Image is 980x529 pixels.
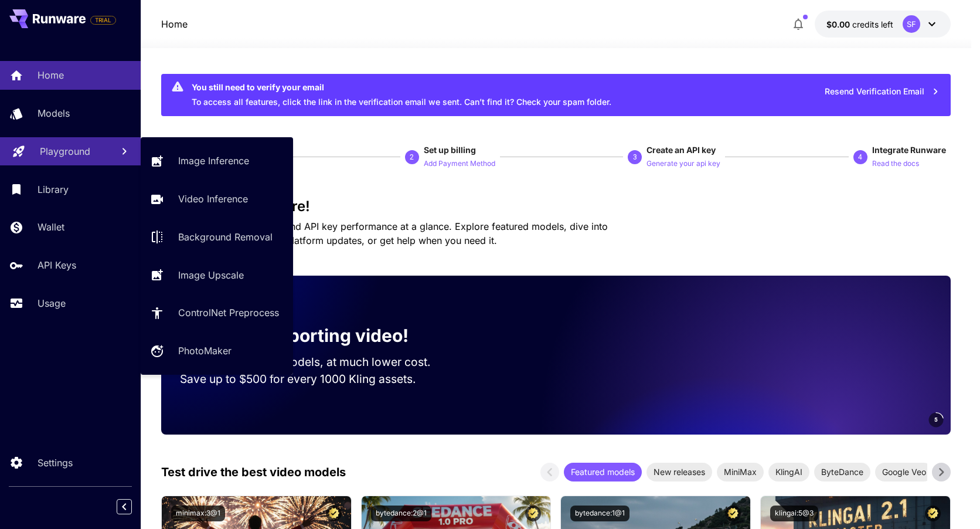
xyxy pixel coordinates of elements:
span: MiniMax [717,466,764,478]
span: credits left [852,19,893,29]
span: Check out your usage stats and API key performance at a glance. Explore featured models, dive int... [161,221,608,246]
p: 4 [858,152,862,162]
p: Test drive the best video models [161,463,346,481]
span: New releases [646,466,712,478]
span: Integrate Runware [872,145,946,155]
p: PhotoMaker [178,344,232,358]
p: Playground [40,144,90,158]
p: Wallet [38,220,64,234]
a: Video Inference [141,185,293,213]
h3: Welcome to Runware! [161,198,950,215]
span: KlingAI [768,466,809,478]
button: $0.00 [815,11,951,38]
p: Home [38,68,64,82]
nav: breadcrumb [161,17,188,31]
span: $0.00 [826,19,852,29]
p: Now supporting video! [213,323,409,349]
span: Create an API key [646,145,716,155]
a: Image Upscale [141,260,293,289]
span: ByteDance [814,466,870,478]
p: Home [161,17,188,31]
a: Background Removal [141,223,293,252]
p: Models [38,106,70,120]
p: Settings [38,456,73,470]
p: Background Removal [178,230,273,244]
button: Certified Model – Vetted for best performance and includes a commercial license. [725,506,741,521]
p: Read the docs [872,158,919,169]
button: Collapse sidebar [117,499,132,514]
p: Save up to $500 for every 1000 Kling assets. [180,371,453,388]
span: Featured models [564,466,642,478]
button: Certified Model – Vetted for best performance and includes a commercial license. [925,506,941,521]
p: Add Payment Method [424,158,495,169]
span: Google Veo [875,466,933,478]
p: Run the best video models, at much lower cost. [180,354,453,371]
div: $0.00 [826,18,893,30]
span: Add your payment card to enable full platform functionality. [90,13,116,27]
button: Resend Verification Email [818,80,946,104]
button: bytedance:2@1 [371,506,431,521]
p: Generate your api key [646,158,720,169]
p: Library [38,182,69,196]
p: 2 [410,152,414,162]
div: You still need to verify your email [192,81,611,93]
button: minimax:3@1 [171,506,225,521]
span: Set up billing [424,145,476,155]
p: Image Upscale [178,268,244,282]
p: API Keys [38,258,76,272]
p: Usage [38,296,66,310]
button: Certified Model – Vetted for best performance and includes a commercial license. [326,506,342,521]
p: 3 [633,152,637,162]
span: TRIAL [91,16,115,25]
p: Image Inference [178,154,249,168]
div: SF [903,15,920,33]
div: To access all features, click the link in the verification email we sent. Can’t find it? Check yo... [192,77,611,113]
a: Image Inference [141,147,293,175]
button: klingai:5@3 [770,506,818,521]
div: Collapse sidebar [125,496,141,517]
a: PhotoMaker [141,337,293,365]
button: bytedance:1@1 [570,506,629,521]
p: Video Inference [178,192,248,206]
a: ControlNet Preprocess [141,299,293,327]
p: ControlNet Preprocess [178,306,279,320]
button: Certified Model – Vetted for best performance and includes a commercial license. [525,506,541,521]
span: 5 [934,415,938,424]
